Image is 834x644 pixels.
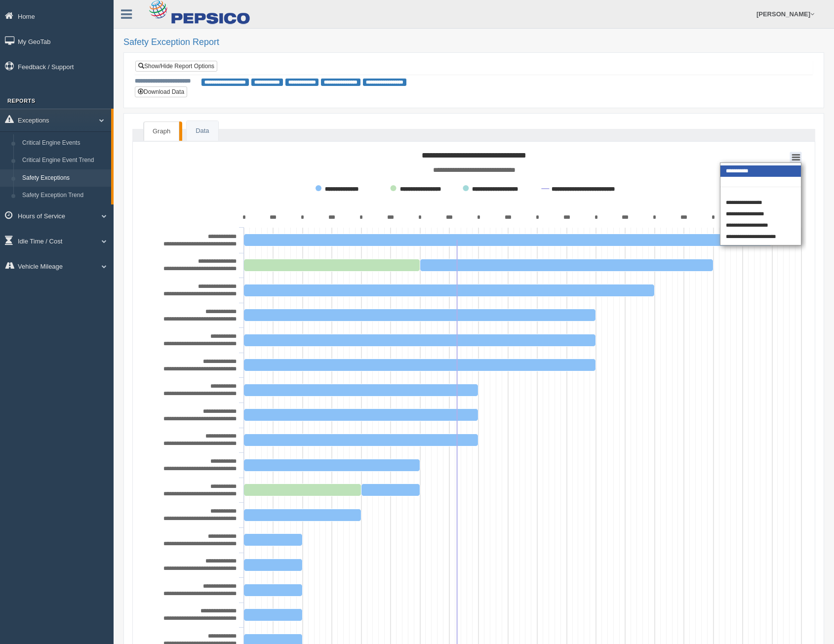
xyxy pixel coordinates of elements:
a: Graph [144,121,179,141]
a: Critical Engine Events [18,134,111,152]
a: Data [187,121,218,141]
a: Critical Engine Event Trend [18,152,111,169]
a: Safety Exception Trend [18,187,111,204]
a: Safety Exceptions [18,169,111,187]
h2: Safety Exception Report [123,38,824,47]
a: Show/Hide Report Options [135,61,217,72]
button: Download Data [135,86,187,97]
